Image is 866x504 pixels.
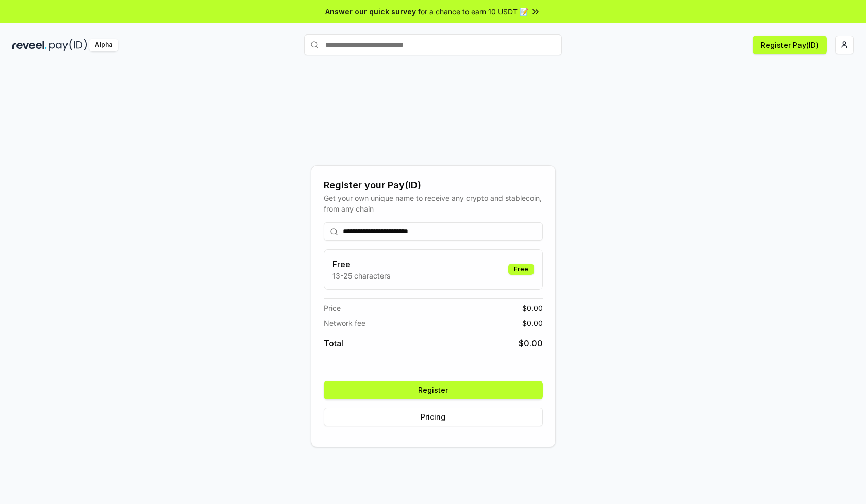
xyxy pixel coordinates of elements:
div: Register your Pay(ID) [324,178,543,193]
div: Free [508,264,534,275]
img: reveel_dark [12,39,47,51]
div: Alpha [89,39,118,51]
button: Register Pay(ID) [753,36,827,54]
span: $ 0.00 [519,337,543,350]
span: Network fee [324,318,365,328]
p: 13-25 characters [332,270,390,281]
img: pay_id [49,39,87,51]
span: Answer our quick survey [325,6,416,17]
span: Price [324,303,341,314]
h3: Free [332,258,390,270]
div: Get your own unique name to receive any crypto and stablecoin, from any chain [324,193,543,214]
button: Register [324,381,543,399]
span: Total [324,337,343,350]
span: for a chance to earn 10 USDT 📝 [418,6,528,17]
span: $ 0.00 [522,318,543,328]
button: Pricing [324,408,543,426]
span: $ 0.00 [522,303,543,314]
